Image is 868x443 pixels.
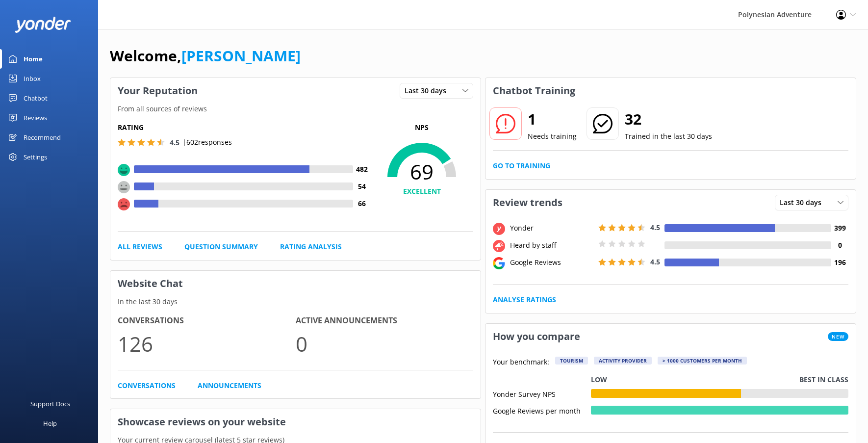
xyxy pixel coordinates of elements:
[493,160,550,171] a: Go to Training
[831,257,848,268] h4: 196
[485,324,587,349] h3: How you compare
[780,197,827,208] span: Last 30 days
[831,240,848,251] h4: 0
[110,78,205,104] h3: Your Reputation
[650,223,660,232] span: 4.5
[24,147,47,167] div: Settings
[594,357,652,365] div: Activity Provider
[118,380,176,391] a: Conversations
[110,296,481,307] p: In the last 30 days
[118,241,162,252] a: All Reviews
[650,257,660,266] span: 4.5
[493,357,549,368] p: Your benchmark:
[405,85,452,96] span: Last 30 days
[280,241,342,252] a: Rating Analysis
[296,327,474,360] p: 0
[625,131,712,142] p: Trained in the last 30 days
[831,223,848,234] h4: 399
[493,389,591,398] div: Yonder Survey NPS
[485,190,570,215] h3: Review trends
[15,17,71,33] img: yonder-white-logo.png
[43,414,57,433] div: Help
[528,107,577,131] h2: 1
[370,122,473,133] p: NPS
[24,69,41,88] div: Inbox
[118,314,296,327] h4: Conversations
[555,357,588,365] div: Tourism
[24,128,61,147] div: Recommend
[508,257,596,268] div: Google Reviews
[110,409,481,435] h3: Showcase reviews on your website
[370,186,473,197] h4: EXCELLENT
[508,223,596,234] div: Yonder
[528,131,577,142] p: Needs training
[493,294,556,305] a: Analyse Ratings
[24,49,43,69] div: Home
[508,240,596,251] div: Heard by staff
[799,374,848,385] p: Best in class
[170,138,179,147] span: 4.5
[591,374,607,385] p: Low
[198,380,261,391] a: Announcements
[353,164,370,175] h4: 482
[118,327,296,360] p: 126
[110,271,481,296] h3: Website Chat
[353,198,370,209] h4: 66
[110,104,481,114] p: From all sources of reviews
[118,122,370,133] h5: Rating
[181,46,301,66] a: [PERSON_NAME]
[828,332,848,341] span: New
[485,78,583,104] h3: Chatbot Training
[370,159,473,184] span: 69
[24,88,48,108] div: Chatbot
[184,241,258,252] a: Question Summary
[296,314,474,327] h4: Active Announcements
[658,357,747,365] div: > 1000 customers per month
[493,406,591,415] div: Google Reviews per month
[353,181,370,192] h4: 54
[30,394,70,414] div: Support Docs
[24,108,47,128] div: Reviews
[110,44,301,68] h1: Welcome,
[625,107,712,131] h2: 32
[182,137,232,148] p: | 602 responses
